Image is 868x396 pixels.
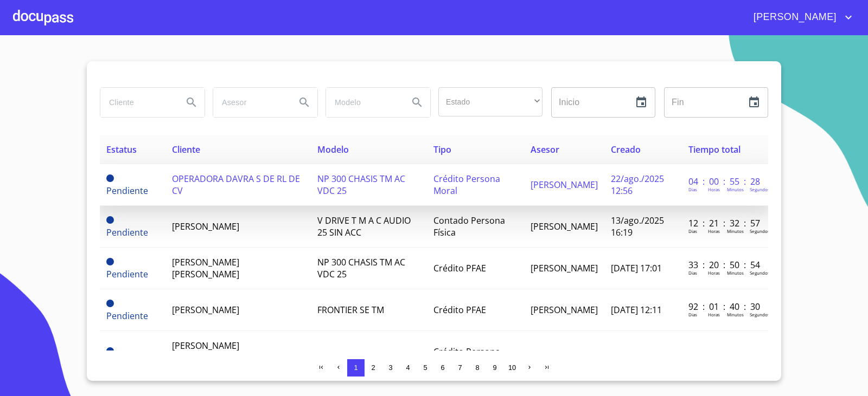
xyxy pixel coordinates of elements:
[493,363,496,372] span: 9
[106,226,148,238] span: Pendiente
[326,88,400,117] input: search
[688,228,697,234] p: Dias
[688,144,741,155] span: Tiempo total
[172,220,239,232] span: [PERSON_NAME]
[508,363,516,372] span: 10
[417,359,434,376] button: 5
[433,262,486,274] span: Crédito PFAE
[688,270,697,276] p: Dias
[531,220,598,232] span: [PERSON_NAME]
[172,256,239,280] span: [PERSON_NAME] [PERSON_NAME]
[531,262,598,274] span: [PERSON_NAME]
[750,270,770,276] p: Segundos
[441,363,444,372] span: 6
[354,363,358,372] span: 1
[106,258,114,265] span: Pendiente
[688,348,762,360] p: 103 : 01 : 08 : 57
[727,228,744,234] p: Minutos
[688,176,762,187] p: 04 : 00 : 55 : 28
[100,88,174,117] input: search
[750,228,770,234] p: Segundos
[688,186,697,192] p: Dias
[434,359,451,376] button: 6
[106,185,148,197] span: Pendiente
[750,311,770,317] p: Segundos
[708,270,720,276] p: Horas
[727,186,744,192] p: Minutos
[727,311,744,317] p: Minutos
[317,173,405,197] span: NP 300 CHASIS TM AC VDC 25
[688,311,697,317] p: Dias
[399,359,417,376] button: 4
[451,359,469,376] button: 7
[745,9,842,26] span: [PERSON_NAME]
[172,304,239,316] span: [PERSON_NAME]
[727,270,744,276] p: Minutos
[708,228,720,234] p: Horas
[708,311,720,317] p: Horas
[365,359,382,376] button: 2
[213,88,287,117] input: search
[106,144,137,155] span: Estatus
[106,268,148,280] span: Pendiente
[433,144,451,155] span: Tipo
[172,144,200,155] span: Cliente
[317,144,349,155] span: Modelo
[371,363,375,372] span: 2
[708,186,720,192] p: Horas
[611,304,662,316] span: [DATE] 12:11
[347,359,365,376] button: 1
[106,216,114,224] span: Pendiente
[745,9,855,26] button: account of current user
[433,304,486,316] span: Crédito PFAE
[688,217,762,229] p: 12 : 21 : 32 : 57
[172,340,239,375] span: [PERSON_NAME] [PERSON_NAME] [PERSON_NAME]
[688,301,762,313] p: 92 : 01 : 40 : 30
[750,186,770,192] p: Segundos
[433,215,505,238] span: Contado Persona Física
[382,359,399,376] button: 3
[611,262,662,274] span: [DATE] 17:01
[106,347,114,355] span: Pendiente
[406,363,410,372] span: 4
[531,304,598,316] span: [PERSON_NAME]
[688,259,762,271] p: 33 : 20 : 50 : 54
[178,89,205,115] button: Search
[106,310,148,322] span: Pendiente
[317,304,384,316] span: FRONTIER SE TM
[106,300,114,307] span: Pendiente
[486,359,503,376] button: 9
[423,363,427,372] span: 5
[438,87,542,116] div: ​
[317,256,405,280] span: NP 300 CHASIS TM AC VDC 25
[531,144,559,155] span: Asesor
[611,144,641,155] span: Creado
[172,173,300,197] span: OPERADORA DAVRA S DE RL DE CV
[433,173,500,197] span: Crédito Persona Moral
[458,363,462,372] span: 7
[531,179,598,191] span: [PERSON_NAME]
[611,215,664,238] span: 13/ago./2025 16:19
[317,215,411,238] span: V DRIVE T M A C AUDIO 25 SIN ACC
[291,89,317,115] button: Search
[388,363,392,372] span: 3
[475,363,479,372] span: 8
[503,359,521,376] button: 10
[404,89,430,115] button: Search
[106,174,114,182] span: Pendiente
[469,359,486,376] button: 8
[611,173,664,197] span: 22/ago./2025 12:56
[433,346,500,369] span: Crédito Persona Física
